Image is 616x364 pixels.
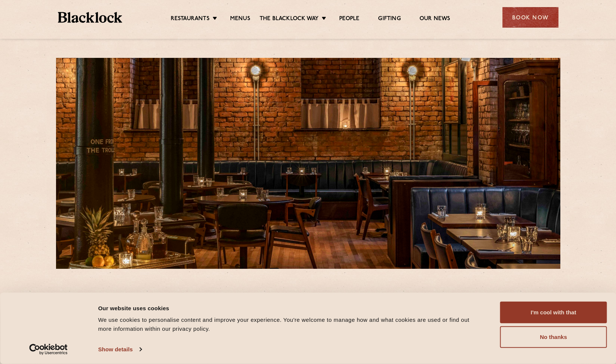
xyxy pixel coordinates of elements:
a: Our News [420,15,451,24]
a: Gifting [378,15,400,24]
a: The Blacklock Way [260,15,319,24]
div: We use cookies to personalise content and improve your experience. You're welcome to manage how a... [98,315,483,333]
a: Menus [230,15,250,24]
div: Book Now [502,7,558,28]
a: Usercentrics Cookiebot - opens in a new window [16,344,81,355]
img: BL_Textured_Logo-footer-cropped.svg [58,12,123,23]
a: Restaurants [171,15,210,24]
div: Our website uses cookies [98,304,483,312]
a: People [339,15,359,24]
button: I'm cool with that [500,302,607,323]
a: Show details [98,344,142,355]
button: No thanks [500,326,607,348]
